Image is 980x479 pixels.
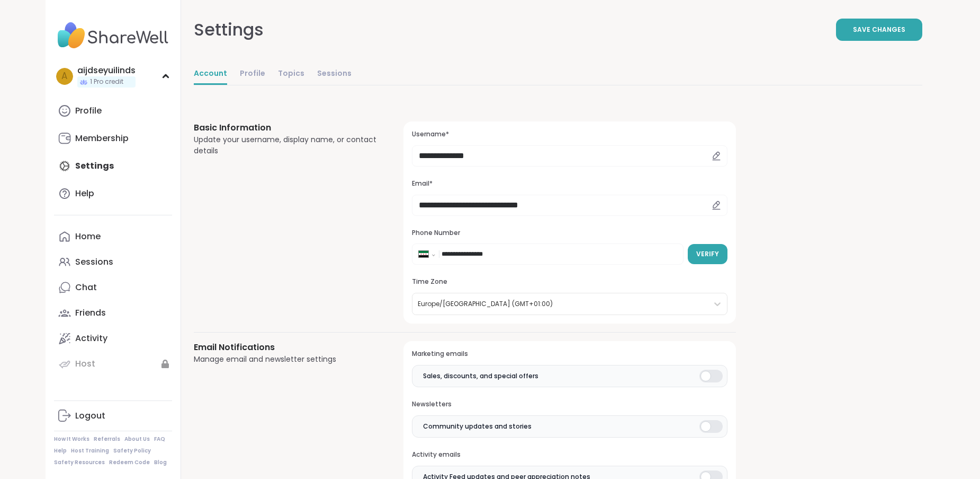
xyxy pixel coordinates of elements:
a: Redeem Code [109,459,150,466]
span: Save Changes [853,25,905,34]
a: Friends [54,300,172,326]
span: Verify [696,249,719,259]
a: How It Works [54,436,89,443]
div: Activity [75,333,107,344]
h3: Marketing emails [412,350,727,359]
h3: Time Zone [412,277,727,286]
h3: Phone Number [412,229,727,238]
a: Profile [240,64,265,85]
a: Referrals [94,436,120,443]
div: Settings [194,17,264,42]
a: Host [54,351,172,377]
a: Host Training [71,447,109,455]
a: Topics [278,64,304,85]
div: Chat [75,282,97,293]
a: Sessions [54,249,172,275]
h3: Username* [412,130,727,139]
span: a [61,69,67,83]
button: Verify [688,244,727,264]
h3: Newsletters [412,400,727,409]
div: Friends [75,307,106,319]
a: Logout [54,403,172,429]
div: Manage email and newsletter settings [194,354,379,365]
a: Safety Policy [113,447,151,455]
div: Sessions [75,256,113,268]
a: Chat [54,275,172,300]
h3: Email Notifications [194,341,379,354]
div: Home [75,231,101,242]
button: Save Changes [836,19,922,41]
div: aijdseyuilinds [77,65,136,76]
div: Host [75,358,95,370]
a: Sessions [317,64,352,85]
a: Home [54,224,172,249]
h3: Basic Information [194,121,379,134]
a: FAQ [154,436,165,443]
h3: Email* [412,179,727,188]
span: Sales, discounts, and special offers [423,371,538,381]
span: 1 Pro credit [90,77,123,86]
a: Account [194,64,227,85]
img: ShareWell Nav Logo [54,17,172,54]
div: Help [75,188,94,199]
div: Profile [75,105,102,117]
div: Update your username, display name, or contact details [194,134,379,156]
a: Blog [154,459,167,466]
a: Help [54,181,172,206]
a: About Us [124,436,150,443]
a: Help [54,447,67,455]
span: Community updates and stories [423,422,532,431]
a: Membership [54,126,172,151]
a: Activity [54,326,172,351]
a: Profile [54,98,172,124]
div: Membership [75,133,129,144]
a: Safety Resources [54,459,105,466]
h3: Activity emails [412,450,727,459]
div: Logout [75,410,105,422]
